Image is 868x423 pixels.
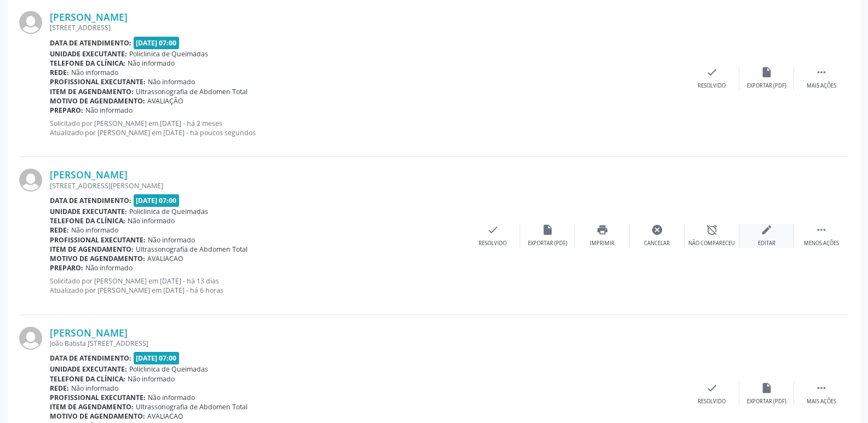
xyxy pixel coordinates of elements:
[50,181,465,190] div: [STREET_ADDRESS][PERSON_NAME]
[50,339,685,348] div: João Batista [STREET_ADDRESS]
[71,68,118,77] span: Não informado
[50,327,128,339] a: [PERSON_NAME]
[698,398,726,405] div: Resolvido
[148,235,195,245] span: Não informado
[758,240,775,247] div: Editar
[50,49,127,59] b: Unidade executante:
[50,119,685,137] p: Solicitado por [PERSON_NAME] em [DATE] - há 2 meses Atualizado por [PERSON_NAME] em [DATE] - há p...
[134,37,180,49] span: [DATE] 07:00
[128,59,175,68] span: Não informado
[815,66,827,78] i: 
[761,382,773,394] i: insert_drive_file
[815,382,827,394] i: 
[71,225,118,235] span: Não informado
[50,225,69,235] b: Rede:
[807,398,836,405] div: Mais ações
[128,216,175,225] span: Não informado
[71,384,118,393] span: Não informado
[19,11,42,34] img: img
[85,263,133,273] span: Não informado
[50,207,127,216] b: Unidade executante:
[50,59,125,68] b: Telefone da clínica:
[50,354,131,363] b: Data de atendimento:
[50,364,127,374] b: Unidade executante:
[136,402,248,412] span: Ultrassonografia de Abdomen Total
[147,254,183,263] span: AVALIACAO
[19,169,42,192] img: img
[50,68,69,77] b: Rede:
[706,66,718,78] i: check
[50,384,69,393] b: Rede:
[761,224,773,236] i: edit
[50,245,134,254] b: Item de agendamento:
[50,23,685,32] div: [STREET_ADDRESS]
[596,224,608,236] i: print
[148,77,195,86] span: Não informado
[50,393,146,402] b: Profissional executante:
[479,240,507,247] div: Resolvido
[147,412,183,421] span: AVALIACAO
[19,327,42,350] img: img
[134,194,180,207] span: [DATE] 07:00
[747,82,786,90] div: Exportar (PDF)
[50,263,83,273] b: Preparo:
[129,207,208,216] span: Policlinica de Queimadas
[706,382,718,394] i: check
[815,224,827,236] i: 
[50,374,125,384] b: Telefone da clínica:
[487,224,499,236] i: check
[50,11,128,23] a: [PERSON_NAME]
[50,402,134,412] b: Item de agendamento:
[50,38,131,48] b: Data de atendimento:
[50,216,125,225] b: Telefone da clínica:
[134,352,180,364] span: [DATE] 07:00
[129,49,208,59] span: Policlinica de Queimadas
[136,87,248,96] span: Ultrassonografia de Abdomen Total
[807,82,836,90] div: Mais ações
[129,364,208,374] span: Policlinica de Queimadas
[50,412,145,421] b: Motivo de agendamento:
[128,374,175,384] span: Não informado
[50,96,145,106] b: Motivo de agendamento:
[651,224,663,236] i: cancel
[85,106,133,115] span: Não informado
[50,106,83,115] b: Preparo:
[50,254,145,263] b: Motivo de agendamento:
[50,77,146,86] b: Profissional executante:
[590,240,614,247] div: Imprimir
[528,240,567,247] div: Exportar (PDF)
[542,224,554,236] i: insert_drive_file
[136,245,248,254] span: Ultrassonografia de Abdomen Total
[706,224,718,236] i: alarm_off
[688,240,735,247] div: Não compareceu
[644,240,670,247] div: Cancelar
[747,398,786,405] div: Exportar (PDF)
[148,393,195,402] span: Não informado
[50,235,146,245] b: Profissional executante:
[761,66,773,78] i: insert_drive_file
[50,196,131,205] b: Data de atendimento:
[698,82,726,90] div: Resolvido
[50,276,465,295] p: Solicitado por [PERSON_NAME] em [DATE] - há 13 dias Atualizado por [PERSON_NAME] em [DATE] - há 6...
[147,96,183,106] span: AVALIAÇÃO
[804,240,839,247] div: Menos ações
[50,87,134,96] b: Item de agendamento:
[50,169,128,181] a: [PERSON_NAME]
